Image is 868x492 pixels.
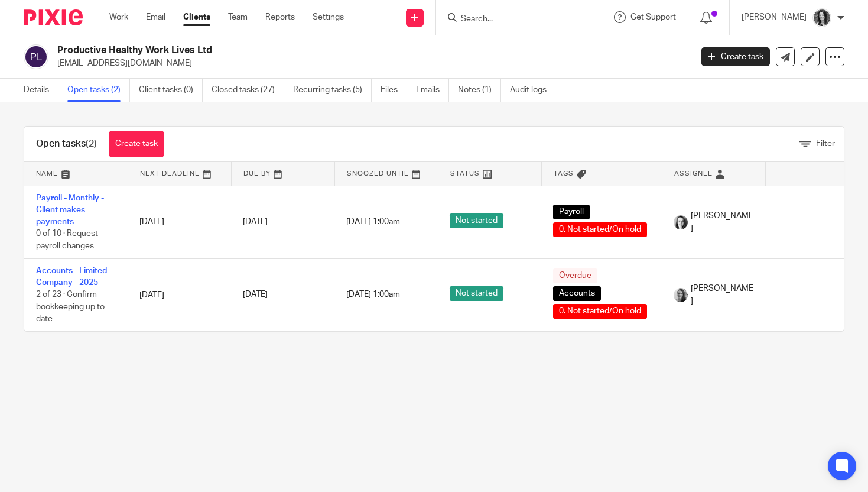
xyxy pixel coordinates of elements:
td: [DATE] [128,258,231,331]
a: Accounts - Limited Company - 2025 [36,267,107,287]
a: Recurring tasks (5) [293,79,372,102]
span: [PERSON_NAME] [691,283,753,307]
span: Snoozed Until [347,170,409,177]
a: Files [381,79,407,102]
a: Payroll - Monthly - Client makes payments [36,194,104,226]
a: Settings [313,11,344,23]
span: [DATE] 1:00am [346,291,400,299]
a: Details [24,79,58,102]
span: [DATE] 1:00am [346,218,400,226]
img: brodie%203%20small.jpg [812,8,831,27]
span: Not started [450,213,503,228]
a: Emails [416,79,449,102]
span: Get Support [630,13,676,21]
a: Email [146,11,165,23]
a: Notes (1) [458,79,501,102]
span: Filter [816,140,835,148]
span: [DATE] [243,291,268,299]
p: [PERSON_NAME] [742,11,807,23]
a: Create task [109,131,164,157]
h2: Productive Healthy Work Lives Ltd [57,44,558,57]
img: T1JH8BBNX-UMG48CW64-d2649b4fbe26-512.png [674,215,688,229]
span: 2 of 23 · Confirm bookkeeping up to date [36,290,105,323]
span: [DATE] [243,218,268,226]
img: Pixie [24,9,83,25]
span: Not started [450,286,503,301]
a: Audit logs [510,79,555,102]
span: 0. Not started/On hold [553,304,647,319]
a: Closed tasks (27) [212,79,284,102]
img: svg%3E [24,44,48,69]
span: Accounts [553,286,601,301]
a: Reports [265,11,295,23]
span: (2) [86,139,97,148]
a: Create task [701,47,770,66]
a: Clients [183,11,210,23]
span: Overdue [553,268,597,283]
span: Payroll [553,205,590,219]
td: [DATE] [128,186,231,258]
a: Open tasks (2) [67,79,130,102]
span: Status [450,170,480,177]
span: [PERSON_NAME] [691,210,753,234]
h1: Open tasks [36,138,97,150]
a: Client tasks (0) [139,79,203,102]
input: Search [460,14,566,25]
span: 0 of 10 · Request payroll changes [36,230,98,251]
span: Tags [554,170,574,177]
a: Team [228,11,248,23]
span: 0. Not started/On hold [553,222,647,237]
img: IMG-0056.JPG [674,288,688,302]
a: Work [109,11,128,23]
p: [EMAIL_ADDRESS][DOMAIN_NAME] [57,57,684,69]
